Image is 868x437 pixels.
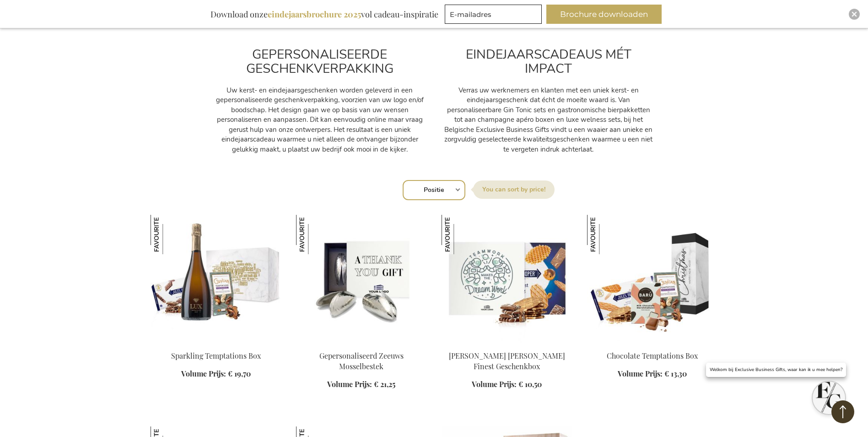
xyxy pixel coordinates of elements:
[215,48,425,76] h2: GEPERSONALISEERDE GESCHENKVERPAKKING
[443,86,654,154] p: Verras uw werknemers en klanten met een uniek kerst- en eindejaarsgeschenk dat écht de moeite waa...
[587,215,626,254] img: Chocolate Temptations Box
[442,215,481,254] img: Jules Destrooper Jules' Finest Geschenkbox
[618,369,663,378] span: Volume Prijs:
[518,379,542,389] span: € 10,50
[445,5,545,27] form: marketing offers and promotions
[296,215,427,343] img: Gepersonaliseerd Zeeuws Mosselbestek
[607,351,698,361] a: Chocolate Temptations Box
[664,369,687,378] span: € 13,30
[151,215,190,254] img: Sparkling Temptations Box
[296,339,427,348] a: Personalised Zeeland Mussel Cutlery Gepersonaliseerd Zeeuws Mosselbestek
[618,369,687,379] a: Volume Prijs: € 13,30
[473,180,555,199] label: Sorteer op
[206,5,442,24] div: Download onze vol cadeau-inspiratie
[472,379,542,390] a: Volume Prijs: € 10,50
[442,215,572,343] img: Jules Destrooper Jules' Finest Gift Box
[151,215,281,343] img: Sparkling Temptations Bpx
[546,5,662,24] button: Brochure downloaden
[852,11,857,17] img: Close
[587,215,718,343] img: Chocolate Temptations Box
[587,339,718,348] a: Chocolate Temptations Box Chocolate Temptations Box
[171,351,261,361] a: Sparkling Temptations Box
[268,9,361,20] b: eindejaarsbrochure 2025
[181,369,226,378] span: Volume Prijs:
[849,9,860,20] div: Close
[228,369,251,378] span: € 19,70
[449,351,565,371] a: [PERSON_NAME] [PERSON_NAME] Finest Geschenkbox
[443,48,654,76] h2: EINDEJAARSCADEAUS MÉT IMPACT
[151,339,281,348] a: Sparkling Temptations Bpx Sparkling Temptations Box
[472,379,517,389] span: Volume Prijs:
[445,5,542,24] input: E-mailadres
[215,86,425,154] p: Uw kerst- en eindejaarsgeschenken worden geleverd in een gepersonaliseerde geschenkverpakking, vo...
[442,339,572,348] a: Jules Destrooper Jules' Finest Gift Box Jules Destrooper Jules' Finest Geschenkbox
[181,369,251,379] a: Volume Prijs: € 19,70
[296,215,335,254] img: Gepersonaliseerd Zeeuws Mosselbestek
